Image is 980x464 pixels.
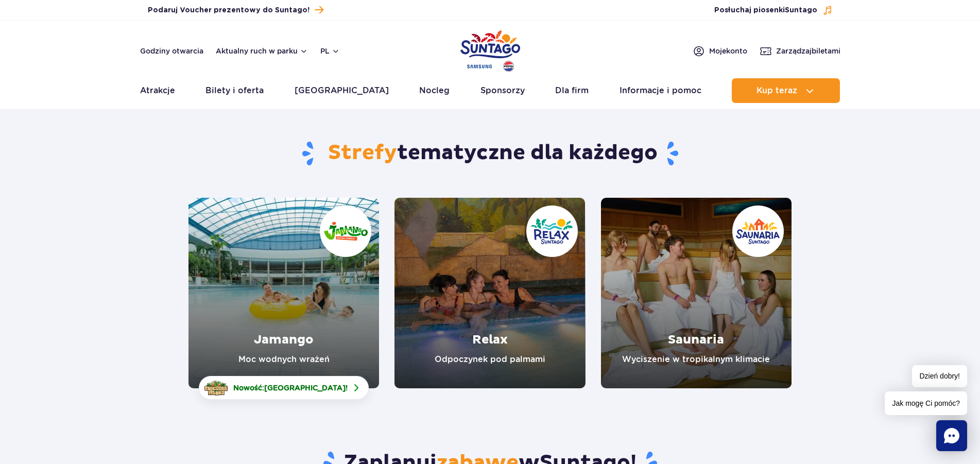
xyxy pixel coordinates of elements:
span: Posłuchaj piosenki [714,5,817,15]
button: Aktualny ruch w parku [216,47,308,55]
a: Godziny otwarcia [140,46,203,56]
div: Chat [936,420,967,451]
a: Podaruj Voucher prezentowy do Suntago! [148,3,323,17]
a: Bilety i oferta [205,78,264,103]
button: Posłuchaj piosenkiSuntago [714,5,833,15]
a: Sponsorzy [480,78,525,103]
span: Moje konto [709,46,747,56]
span: Jak mogę Ci pomóc? [885,391,967,415]
a: Dla firm [555,78,589,103]
span: Strefy [328,140,397,166]
a: Relax [394,198,585,388]
a: Nocleg [419,78,450,103]
span: Zarządzaj biletami [776,46,840,56]
span: [GEOGRAPHIC_DATA] [264,384,346,392]
button: pl [320,46,340,56]
span: Kup teraz [757,86,797,95]
a: Saunaria [601,198,792,388]
a: Nowość:[GEOGRAPHIC_DATA]! [199,376,369,400]
a: Zarządzajbiletami [760,45,840,57]
span: Dzień dobry! [912,365,967,387]
a: Mojekonto [693,45,747,57]
span: Podaruj Voucher prezentowy do Suntago! [148,5,310,15]
a: Atrakcje [140,78,175,103]
a: Jamango [188,198,379,388]
span: Nowość: ! [233,383,348,393]
a: Park of Poland [460,26,520,73]
a: Informacje i pomoc [620,78,701,103]
span: Suntago [785,7,817,14]
a: [GEOGRAPHIC_DATA] [295,78,389,103]
h1: tematyczne dla każdego [188,140,792,167]
button: Kup teraz [732,78,840,103]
